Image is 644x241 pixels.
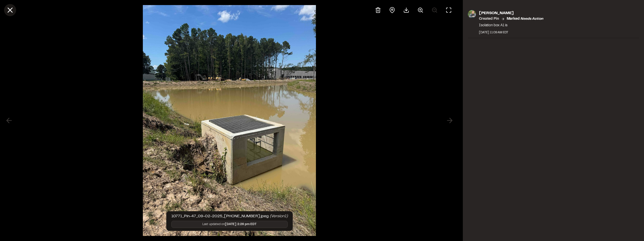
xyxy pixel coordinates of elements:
[443,4,455,16] button: Toggle Fullscreen
[507,16,543,22] p: Marked
[386,4,398,16] div: View pin on map
[414,4,426,16] button: Zoom in
[479,23,543,28] p: Isolation box A1 is
[520,17,543,20] em: needs action
[479,30,543,35] div: [DATE] 11:09 AM EDT
[468,10,476,18] img: photo
[479,10,543,16] p: [PERSON_NAME]
[479,16,499,22] p: Created Pin
[4,4,16,16] button: Close modal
